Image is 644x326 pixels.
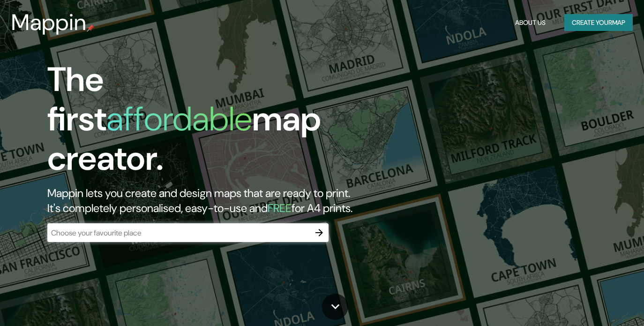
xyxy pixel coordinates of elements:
h5: FREE [268,201,292,215]
img: mappin-pin [87,24,94,32]
button: About Us [511,14,549,31]
button: Create yourmap [564,14,633,31]
h3: Mappin [11,9,87,36]
input: Choose your favourite place [47,227,310,238]
h1: affordable [106,97,252,141]
h2: Mappin lets you create and design maps that are ready to print. It's completely personalised, eas... [47,186,369,216]
h1: The first map creator. [47,60,369,186]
